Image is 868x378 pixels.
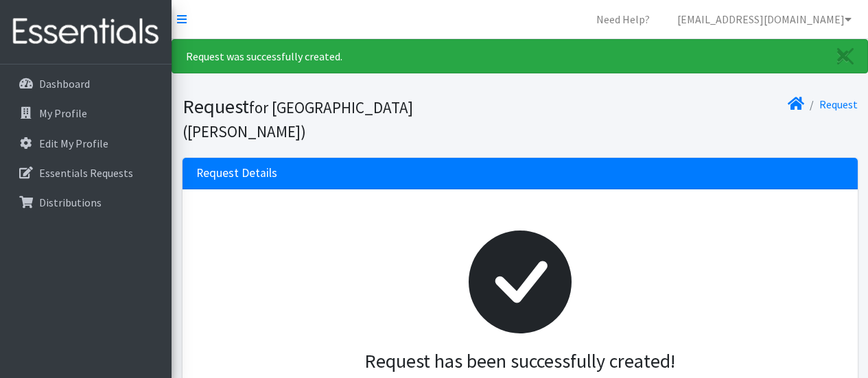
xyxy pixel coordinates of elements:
[39,166,133,180] p: Essentials Requests
[585,5,661,33] a: Need Help?
[39,106,87,120] p: My Profile
[183,97,413,141] small: for [GEOGRAPHIC_DATA] ([PERSON_NAME])
[666,5,863,33] a: [EMAIL_ADDRESS][DOMAIN_NAME]
[819,97,858,111] a: Request
[823,40,867,73] a: Close
[183,95,515,142] h1: Request
[39,196,102,209] p: Distributions
[196,166,277,180] h3: Request Details
[5,99,166,127] a: My Profile
[5,70,166,97] a: Dashboard
[207,350,833,373] h3: Request has been successfully created!
[5,130,166,157] a: Edit My Profile
[39,77,90,91] p: Dashboard
[5,9,166,55] img: HumanEssentials
[5,159,166,187] a: Essentials Requests
[172,39,868,73] div: Request was successfully created.
[39,137,108,150] p: Edit My Profile
[5,189,166,216] a: Distributions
